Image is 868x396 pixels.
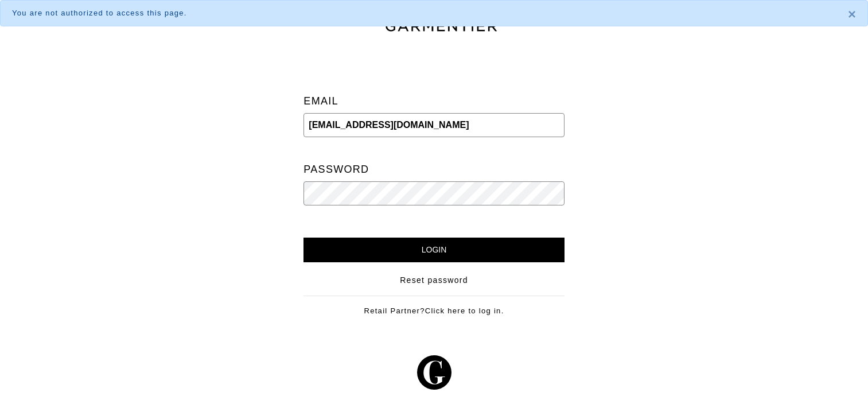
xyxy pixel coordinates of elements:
[12,7,831,19] div: You are not authorized to access this page.
[303,238,564,262] input: Login
[848,6,856,22] span: ×
[303,296,564,317] div: Retail Partner?
[417,355,451,390] img: g-602364139e5867ba59c769ce4266a9601a3871a1516a6a4c3533f4bc45e69684.svg
[303,90,338,113] label: Email
[400,274,468,286] a: Reset password
[303,158,369,181] label: Password
[425,306,504,315] a: Click here to log in.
